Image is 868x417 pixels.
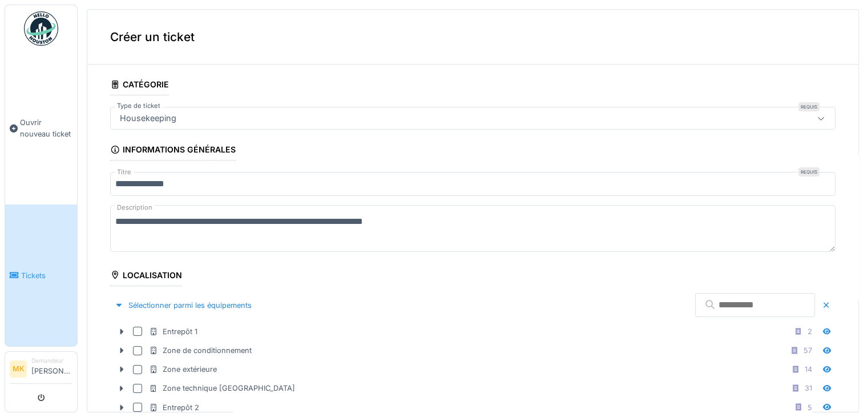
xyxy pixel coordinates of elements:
[110,76,169,95] div: Catégorie
[115,167,134,177] label: Titre
[149,326,197,337] div: Entrepôt 1
[149,402,199,413] div: Entrepôt 2
[115,201,155,215] label: Description
[21,270,72,281] span: Tickets
[110,267,182,286] div: Localisation
[110,141,236,161] div: Informations générales
[5,52,77,205] a: Ouvrir nouveau ticket
[805,383,812,394] div: 31
[87,10,858,65] div: Créer un ticket
[115,101,163,111] label: Type de ticket
[20,117,72,139] span: Ouvrir nouveau ticket
[110,298,256,313] div: Sélectionner parmi les équipements
[804,345,812,356] div: 57
[31,356,72,365] div: Demandeur
[115,112,181,125] div: Housekeeping
[149,383,295,394] div: Zone technique [GEOGRAPHIC_DATA]
[805,364,812,375] div: 14
[808,402,812,413] div: 5
[149,364,217,375] div: Zone extérieure
[808,326,812,337] div: 2
[798,102,819,111] div: Requis
[798,167,819,177] div: Requis
[149,345,252,356] div: Zone de conditionnement
[24,11,58,46] img: Badge_color-CXgf-gQk.svg
[10,360,27,378] li: MK
[31,356,72,381] li: [PERSON_NAME]
[5,205,77,346] a: Tickets
[10,356,72,384] a: MK Demandeur[PERSON_NAME]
